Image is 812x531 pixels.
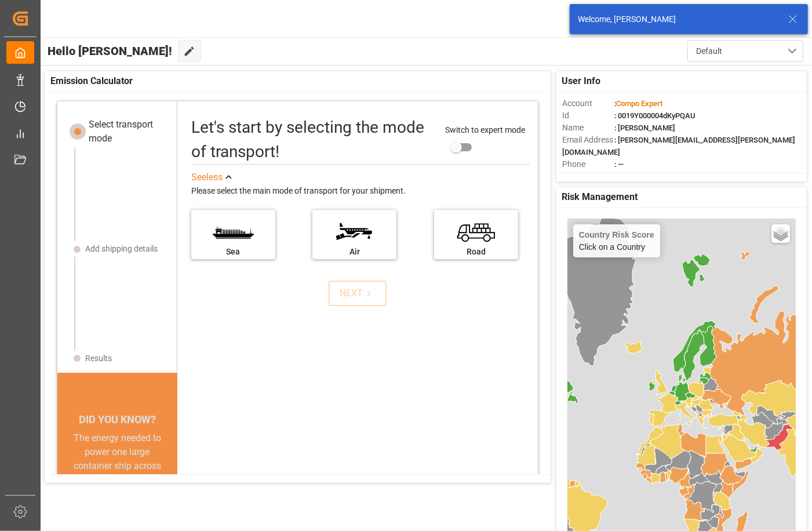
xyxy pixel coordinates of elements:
span: Account [562,97,614,110]
div: Please select the main mode of transport for your shipment. [191,184,530,198]
span: : Shipper [614,172,643,181]
span: : — [614,160,624,169]
div: Air [318,246,391,258]
span: User Info [562,74,601,88]
span: Emission Calculator [50,74,133,88]
div: Results [85,352,112,365]
span: : 0019Y000004dKyPQAU [614,111,696,120]
span: Default [696,45,722,57]
span: Hello [PERSON_NAME]! [48,40,172,62]
span: Compo Expert [616,99,662,108]
span: Account Type [562,170,614,183]
div: Add shipping details [85,243,158,255]
div: See less [191,170,223,184]
div: Select transport mode [89,118,169,146]
div: Let's start by selecting the mode of transport! [191,115,434,164]
span: Switch to expert mode [445,125,525,134]
span: : [PERSON_NAME][EMAIL_ADDRESS][PERSON_NAME][DOMAIN_NAME] [562,136,795,157]
span: Phone [562,158,614,170]
h4: Country Risk Score [579,230,654,239]
span: Id [562,110,614,122]
button: open menu [687,40,803,62]
span: Risk Management [562,190,638,204]
div: DID YOU KNOW? [57,407,177,431]
div: Welcome, [PERSON_NAME] [578,13,777,26]
span: Name [562,122,614,134]
a: Layers [771,224,790,243]
span: : [614,99,662,108]
button: NEXT [329,281,387,306]
div: Click on a Country [579,230,654,252]
span: Email Address [562,134,614,146]
span: : [PERSON_NAME] [614,123,675,132]
div: NEXT [340,286,375,300]
div: Sea [197,246,270,258]
div: Road [440,246,512,258]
